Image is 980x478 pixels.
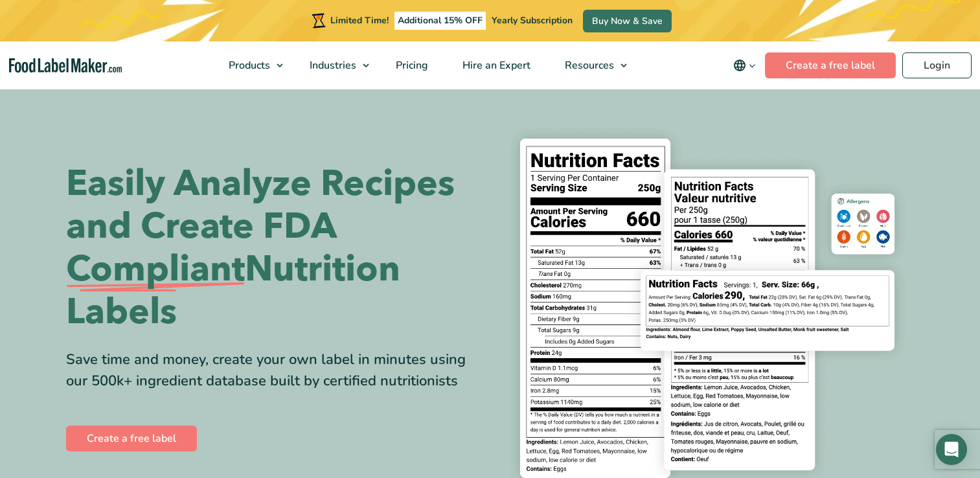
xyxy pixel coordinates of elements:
a: Products [212,41,290,89]
a: Hire an Expert [446,41,545,89]
span: Compliant [66,248,245,291]
span: Hire an Expert [459,58,532,73]
a: Login [902,52,972,78]
span: Additional 15% OFF [394,12,486,30]
a: Pricing [379,41,442,89]
a: Buy Now & Save [583,10,672,32]
a: Create a free label [765,52,896,78]
span: Yearly Subscription [492,14,573,27]
span: Pricing [392,58,429,73]
h1: Easily Analyze Recipes and Create FDA Nutrition Labels [66,163,481,334]
div: Open Intercom Messenger [936,434,967,465]
a: Resources [548,41,633,89]
span: Industries [306,58,358,73]
span: Resources [561,58,615,73]
div: Save time and money, create your own label in minutes using our 500k+ ingredient database built b... [66,349,481,392]
a: Industries [293,41,376,89]
span: Products [225,58,271,73]
a: Create a free label [66,426,197,451]
span: Limited Time! [330,14,389,27]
